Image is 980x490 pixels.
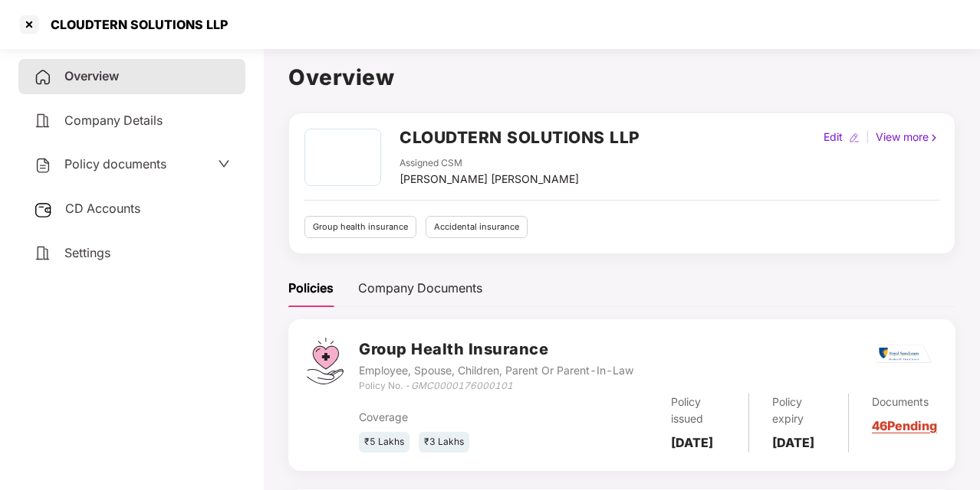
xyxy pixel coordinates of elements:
[359,409,551,426] div: Coverage
[65,201,140,216] span: CD Accounts
[34,68,52,87] img: svg+xml;base64,PHN2ZyB4bWxucz0iaHR0cDovL3d3dy53My5vcmcvMjAwMC9zdmciIHdpZHRoPSIyNCIgaGVpZ2h0PSIyNC...
[64,245,110,260] span: Settings
[34,201,53,219] img: svg+xml;base64,PHN2ZyB3aWR0aD0iMjUiIGhlaWdodD0iMjQiIHZpZXdCb3g9IjAgMCAyNSAyNCIgZmlsbD0ibm9uZSIgeG...
[304,216,416,238] div: Group health insurance
[873,129,942,145] div: View more
[671,435,713,450] b: [DATE]
[358,279,482,298] div: Company Documents
[929,132,939,143] img: rightIcon
[872,394,937,410] div: Documents
[64,68,119,83] span: Overview
[64,156,166,171] span: Policy documents
[359,338,633,361] h3: Group Health Insurance
[426,216,528,238] div: Accidental insurance
[218,158,230,170] span: down
[288,279,334,298] div: Policies
[876,345,932,364] img: rsi.png
[41,17,228,32] div: CLOUDTERN SOLUTIONS LLP
[772,435,814,450] b: [DATE]
[34,244,52,263] img: svg+xml;base64,PHN2ZyB4bWxucz0iaHR0cDovL3d3dy53My5vcmcvMjAwMC9zdmciIHdpZHRoPSIyNCIgaGVpZ2h0PSIyNC...
[849,132,860,143] img: editIcon
[34,156,52,175] img: svg+xml;base64,PHN2ZyB4bWxucz0iaHR0cDovL3d3dy53My5vcmcvMjAwMC9zdmciIHdpZHRoPSIyNCIgaGVpZ2h0PSIyNC...
[64,113,163,128] span: Company Details
[400,171,579,188] div: [PERSON_NAME] [PERSON_NAME]
[821,129,846,145] div: Edit
[359,379,633,394] div: Policy No. -
[419,432,469,452] div: ₹3 Lakhs
[307,338,344,384] img: svg+xml;base64,PHN2ZyB4bWxucz0iaHR0cDovL3d3dy53My5vcmcvMjAwMC9zdmciIHdpZHRoPSI0Ny43MTQiIGhlaWdodD...
[772,394,825,427] div: Policy expiry
[400,125,640,150] h2: CLOUDTERN SOLUTIONS LLP
[359,362,633,379] div: Employee, Spouse, Children, Parent Or Parent-In-Law
[34,112,52,130] img: svg+xml;base64,PHN2ZyB4bWxucz0iaHR0cDovL3d3dy53My5vcmcvMjAwMC9zdmciIHdpZHRoPSIyNCIgaGVpZ2h0PSIyNC...
[872,418,937,433] a: 46 Pending
[359,432,409,452] div: ₹5 Lakhs
[400,156,579,171] div: Assigned CSM
[288,60,955,94] h1: Overview
[411,380,513,391] i: GMC0000176000101
[671,394,725,427] div: Policy issued
[863,129,873,145] div: |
